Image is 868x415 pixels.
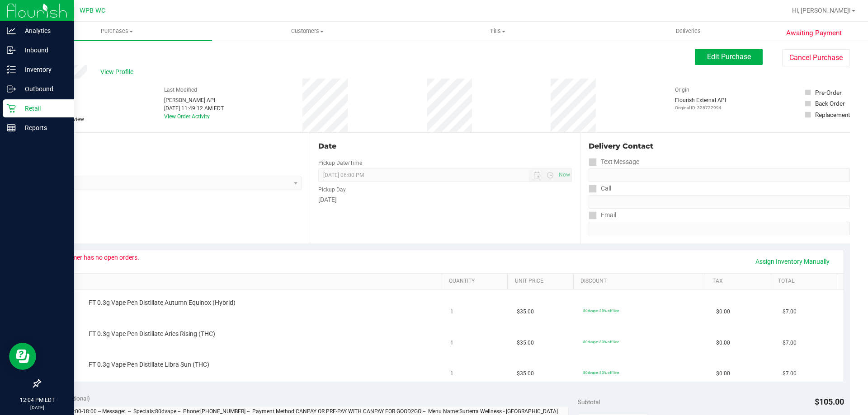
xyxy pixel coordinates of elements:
[16,122,70,133] p: Reports
[593,22,783,41] a: Deliveries
[515,278,570,285] a: Unit Price
[675,104,726,111] p: Original ID: 328722994
[16,25,70,36] p: Analytics
[589,141,850,152] div: Delivery Contact
[7,46,16,55] inline-svg: Inbound
[318,195,571,205] div: [DATE]
[7,26,16,35] inline-svg: Analytics
[750,254,835,269] a: Assign Inventory Manually
[580,278,702,285] a: Discount
[16,103,70,114] p: Retail
[4,404,70,411] p: [DATE]
[815,110,850,119] div: Replacement
[4,396,70,404] p: 12:04 PM EDT
[783,339,797,347] span: $7.00
[583,370,619,375] span: 80dvape: 80% off line
[403,27,592,35] span: Tills
[164,104,224,112] div: [DATE] 11:49:12 AM EDT
[9,343,36,370] iframe: Resource center
[7,104,16,113] inline-svg: Retail
[707,52,751,61] span: Edit Purchase
[402,22,593,41] a: Tills
[589,209,616,222] label: Email
[792,7,851,14] span: Hi, [PERSON_NAME]!
[16,45,70,56] p: Inbound
[782,49,850,66] button: Cancel Purchase
[89,298,236,307] span: FT 0.3g Vape Pen Distillate Autumn Equinox (Hybrid)
[712,278,768,285] a: Tax
[815,397,844,406] span: $105.00
[89,330,215,338] span: FT 0.3g Vape Pen Distillate Aries Rising (THC)
[589,155,639,168] label: Text Message
[164,96,224,104] div: [PERSON_NAME] API
[675,96,726,111] div: Flourish External API
[449,278,504,285] a: Quantity
[7,65,16,74] inline-svg: Inventory
[583,308,619,313] span: 80dvape: 80% off line
[450,308,453,316] span: 1
[815,99,845,108] div: Back Order
[716,339,730,347] span: $0.00
[517,369,534,378] span: $35.00
[583,340,619,344] span: 80dvape: 80% off line
[53,278,438,285] a: SKU
[318,159,362,167] label: Pickup Date/Time
[778,278,833,285] a: Total
[578,398,600,406] span: Subtotal
[212,22,402,41] a: Customers
[40,141,302,152] div: Location
[783,308,797,316] span: $7.00
[716,369,730,378] span: $0.00
[716,308,730,316] span: $0.00
[16,64,70,75] p: Inventory
[664,27,713,35] span: Deliveries
[783,369,797,378] span: $7.00
[164,86,197,94] label: Last Modified
[22,27,212,35] span: Purchases
[80,7,105,14] span: WPB WC
[7,84,16,93] inline-svg: Outbound
[212,27,402,35] span: Customers
[89,360,209,369] span: FT 0.3g Vape Pen Distillate Libra Sun (THC)
[7,123,16,132] inline-svg: Reports
[164,113,210,120] a: View Order Activity
[450,369,453,378] span: 1
[517,308,534,316] span: $35.00
[517,339,534,347] span: $35.00
[318,141,571,152] div: Date
[589,182,611,195] label: Call
[589,168,850,182] input: Format: (999) 999-9999
[100,67,137,77] span: View Profile
[55,254,139,261] div: Customer has no open orders.
[22,22,212,41] a: Purchases
[786,28,842,38] span: Awaiting Payment
[16,84,70,94] p: Outbound
[815,88,842,97] div: Pre-Order
[695,49,763,65] button: Edit Purchase
[450,339,453,347] span: 1
[675,86,689,94] label: Origin
[318,186,346,194] label: Pickup Day
[589,195,850,209] input: Format: (999) 999-9999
